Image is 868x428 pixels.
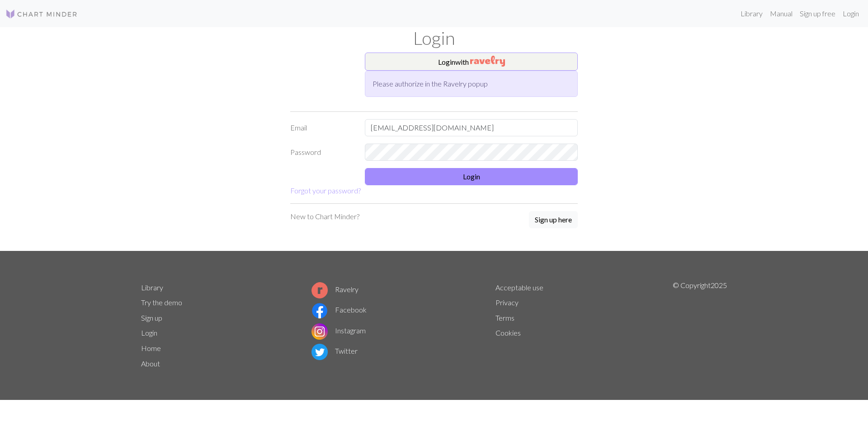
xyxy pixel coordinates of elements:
[673,280,727,371] p: © Copyright 2025
[365,53,578,71] button: Loginwith
[470,56,505,67] img: Ravelry
[311,305,367,314] a: Facebook
[141,328,157,337] a: Login
[796,5,839,23] a: Sign up free
[529,211,578,228] button: Sign up here
[141,283,163,292] a: Library
[737,5,766,23] a: Library
[136,27,732,49] h1: Login
[839,5,863,23] a: Login
[290,186,361,195] a: Forgot your password?
[311,346,358,355] a: Twitter
[311,344,328,360] img: Twitter logo
[141,313,162,322] a: Sign up
[311,326,366,335] a: Instagram
[311,285,359,293] a: Ravelry
[141,298,182,307] a: Try the demo
[495,283,543,292] a: Acceptable use
[311,303,328,319] img: Facebook logo
[365,71,578,97] div: Please authorize in the Ravelry popup
[311,282,328,298] img: Ravelry logo
[141,344,161,352] a: Home
[495,313,514,322] a: Terms
[529,211,578,229] a: Sign up here
[285,144,359,161] label: Password
[495,328,521,337] a: Cookies
[5,9,78,19] img: Logo
[290,211,359,222] p: New to Chart Minder?
[311,323,328,340] img: Instagram logo
[495,298,519,307] a: Privacy
[766,5,796,23] a: Manual
[365,168,578,185] button: Login
[285,119,359,136] label: Email
[141,359,160,368] a: About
